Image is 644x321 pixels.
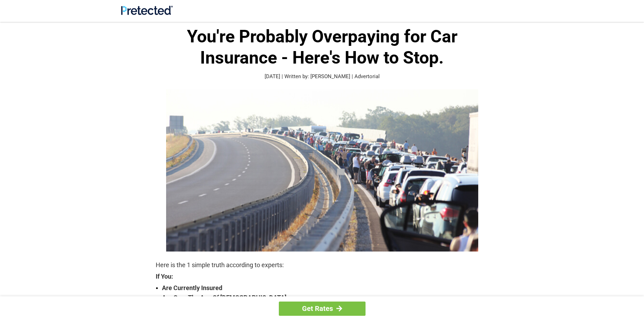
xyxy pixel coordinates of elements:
h1: You're Probably Overpaying for Car Insurance - Here's How to Stop. [156,26,489,68]
a: Get Rates [279,302,366,316]
p: [DATE] | Written by: [PERSON_NAME] | Advertorial [156,73,489,81]
strong: Are Over The Age Of [DEMOGRAPHIC_DATA] [162,293,489,303]
img: Site Logo [121,6,173,15]
strong: If You: [156,273,489,280]
strong: Are Currently Insured [162,283,489,293]
p: Here is the 1 simple truth according to experts: [156,260,489,270]
a: Site Logo [121,10,173,16]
